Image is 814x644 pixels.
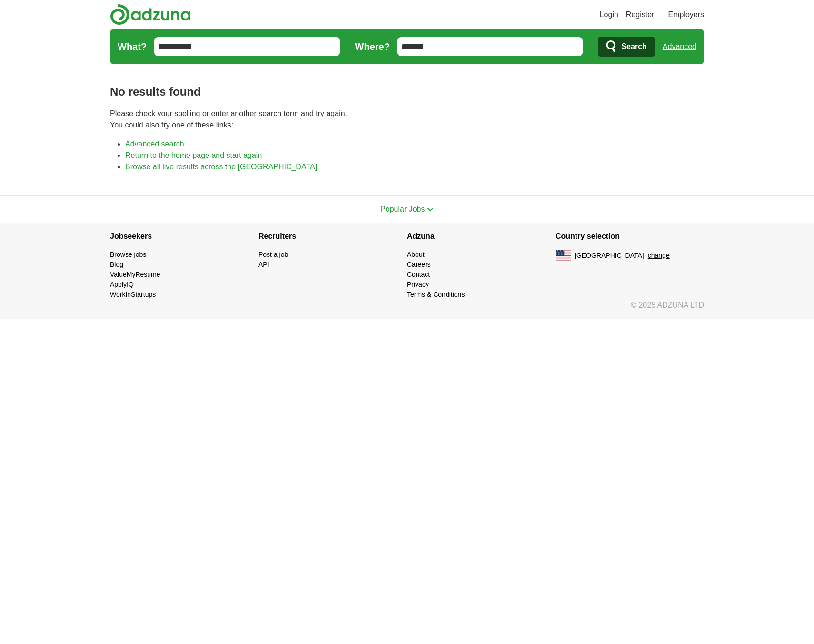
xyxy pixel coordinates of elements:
a: Return to the home page and start again [125,151,262,159]
img: US flag [556,250,571,261]
img: Adzuna logo [110,4,191,25]
h4: Country selection [556,223,704,250]
a: Browse all live results across the [GEOGRAPHIC_DATA] [125,163,317,171]
a: Register [626,9,655,20]
label: What? [118,39,147,54]
h1: No results found [110,83,704,100]
div: © 2025 ADZUNA LTD [102,300,712,319]
a: Advanced search [125,140,184,148]
img: toggle icon [427,207,434,212]
p: Please check your spelling or enter another search term and try again. You could also try one of ... [110,108,704,131]
a: WorkInStartups [110,291,156,298]
span: Search [621,37,646,56]
span: [GEOGRAPHIC_DATA] [575,251,644,261]
a: Post a job [258,251,288,258]
span: Popular Jobs [380,205,425,213]
a: Blog [110,261,123,268]
a: About [407,251,425,258]
a: ApplyIQ [110,281,134,288]
a: API [258,261,269,268]
a: Browse jobs [110,251,146,258]
button: change [648,251,670,261]
label: Where? [355,39,390,54]
a: ValueMyResume [110,271,160,278]
a: Advanced [663,37,696,56]
button: Search [598,37,655,57]
a: Login [600,9,618,20]
a: Terms & Conditions [407,291,465,298]
a: Privacy [407,281,429,288]
a: Contact [407,271,430,278]
a: Careers [407,261,431,268]
a: Employers [668,9,704,20]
